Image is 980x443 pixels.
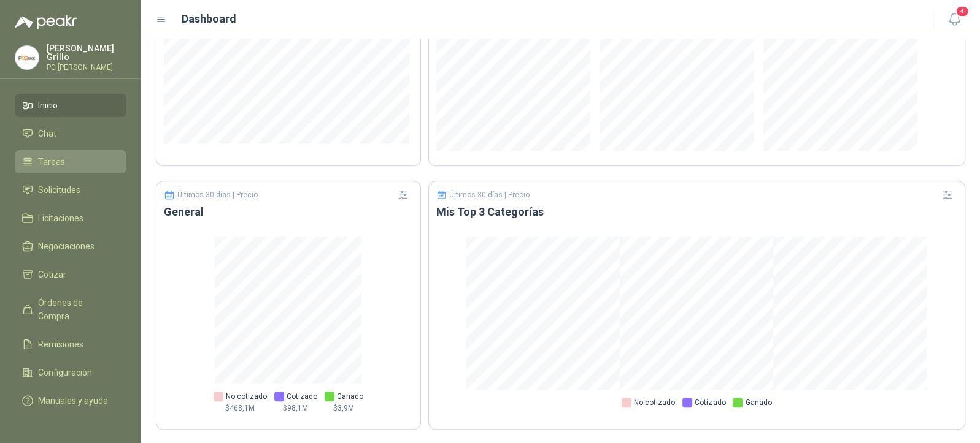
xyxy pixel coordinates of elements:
span: $ 3,9M [333,403,354,414]
span: Negociaciones [38,240,95,253]
span: Remisiones [38,338,83,351]
p: Últimos 30 días | Precio [177,191,258,199]
a: Tareas [15,150,126,173]
a: Cotizar [15,263,126,286]
h3: Mis Top 3 Categorías [436,205,957,219]
span: Inicio [38,99,58,112]
span: $ 98,1M [283,403,308,414]
a: Inicio [15,94,126,117]
span: Cotizar [38,268,66,281]
button: 4 [943,9,965,31]
span: Tareas [38,155,65,168]
span: Solicitudes [38,183,80,197]
a: Remisiones [15,333,126,356]
p: [PERSON_NAME] Grillo [47,44,126,61]
img: Logo peakr [15,15,77,29]
p: PC [PERSON_NAME] [47,64,126,71]
span: Manuales y ayuda [38,394,108,407]
p: Últimos 30 días | Precio [449,191,530,199]
a: Manuales y ayuda [15,389,126,412]
span: Licitaciones [38,211,83,225]
span: Chat [38,127,56,140]
span: $ 468,1M [225,403,255,414]
img: Company Logo [15,46,39,69]
a: Configuración [15,361,126,384]
span: Órdenes de Compra [38,296,115,323]
span: Configuración [38,366,92,379]
a: Licitaciones [15,206,126,230]
h1: Dashboard [182,10,236,28]
span: 4 [955,6,969,17]
h3: General [164,205,413,219]
a: Órdenes de Compra [15,291,126,328]
a: Chat [15,122,126,145]
a: Negociaciones [15,235,126,258]
a: Solicitudes [15,178,126,202]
